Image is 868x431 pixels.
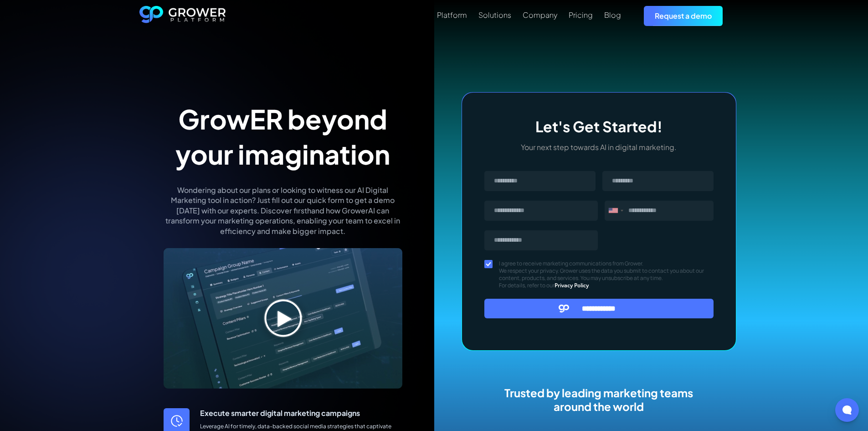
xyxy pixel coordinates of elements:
[555,281,589,289] a: Privacy Policy
[484,171,714,318] form: Message
[437,10,467,21] a: Platform
[569,10,593,21] a: Pricing
[523,10,557,19] div: Company
[604,10,621,19] div: Blog
[164,185,402,236] p: Wondering about our plans or looking to witness our AI Digital Marketing tool in action? Just fil...
[484,118,714,135] h3: Let's Get Started!
[499,260,714,289] span: I agree to receive marketing communications from Grower. We respect your privacy. Grower uses the...
[484,142,714,152] p: Your next step towards AI in digital marketing.
[604,10,621,21] a: Blog
[164,248,402,389] img: digital marketing tools
[569,10,593,19] div: Pricing
[164,101,402,171] h1: GrowER beyond your imagination
[139,6,226,26] a: home
[478,10,511,21] a: Solutions
[644,6,723,26] a: Request a demo
[437,10,467,19] div: Platform
[478,10,511,19] div: Solutions
[200,408,402,418] p: Execute smarter digital marketing campaigns
[523,10,557,21] a: Company
[605,201,626,220] div: United States: +1
[493,386,704,413] h2: Trusted by leading marketing teams around the world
